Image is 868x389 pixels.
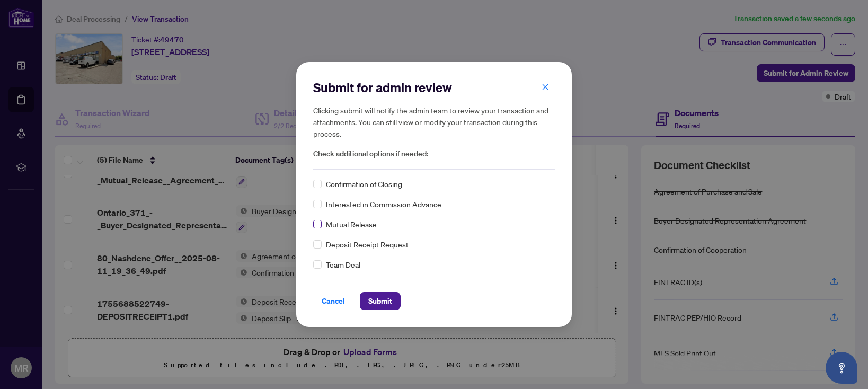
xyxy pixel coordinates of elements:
span: Mutual Release [326,218,377,230]
span: Submit [368,293,392,310]
h5: Clicking submit will notify the admin team to review your transaction and attachments. You can st... [313,104,555,139]
span: Interested in Commission Advance [326,198,441,210]
span: Check additional options if needed: [313,148,555,160]
span: Team Deal [326,259,360,270]
button: Cancel [313,292,353,310]
span: close [542,83,549,91]
button: Submit [360,292,401,310]
button: Open asap [826,352,857,384]
h2: Submit for admin review [313,79,555,96]
span: Deposit Receipt Request [326,238,409,250]
span: Confirmation of Closing [326,178,402,190]
span: Cancel [322,293,345,310]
